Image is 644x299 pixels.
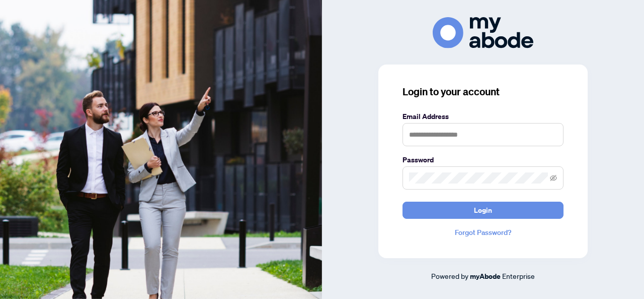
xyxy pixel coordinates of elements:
button: Login [403,202,563,219]
a: myAbode [470,271,501,282]
span: eye-invisible [550,174,557,182]
span: Enterprise [502,271,535,280]
label: Password [403,154,563,165]
h3: Login to your account [403,85,563,99]
span: Login [474,202,492,218]
a: Forgot Password? [403,227,563,238]
img: ma-logo [433,17,533,48]
label: Email Address [403,111,563,122]
span: Powered by [431,271,468,280]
